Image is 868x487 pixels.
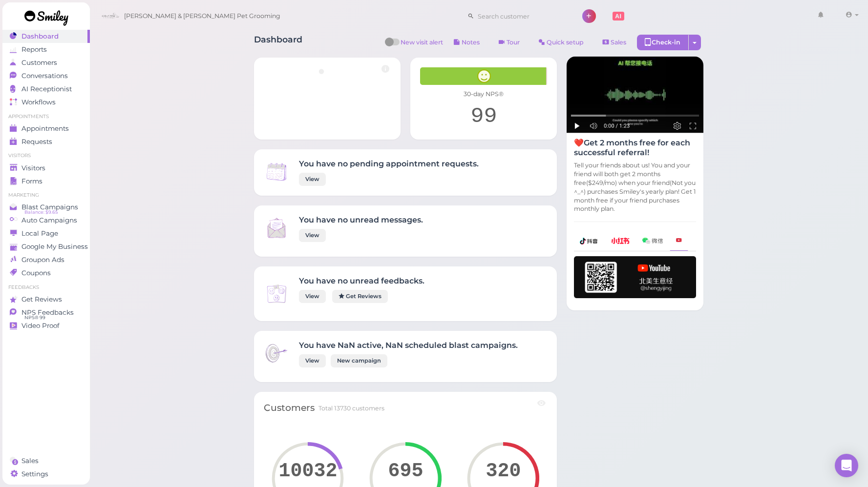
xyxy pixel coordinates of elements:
[21,269,51,277] span: Coupons
[331,354,387,367] a: New campaign
[24,314,45,322] span: NPS® 99
[264,341,289,366] img: Inbox
[2,454,90,467] a: Sales
[2,266,90,280] a: Coupons
[2,319,90,332] a: Video Proof
[574,138,696,157] h4: ❤️Get 2 months free for each successful referral!
[2,306,90,319] a: NPS Feedbacks NPS® 99
[299,215,423,224] h4: You have no unread messages.
[2,113,90,120] li: Appointments
[21,164,45,172] span: Visitors
[21,229,58,238] span: Local Page
[21,85,72,93] span: AI Receptionist
[2,293,90,306] a: Get Reviews
[264,159,289,184] img: Inbox
[21,216,77,224] span: Auto Campaigns
[2,284,90,291] li: Feedbacks
[299,341,518,350] h4: You have NaN active, NaN scheduled blast campaigns.
[530,35,592,50] a: Quick setup
[2,56,90,69] a: Customers
[2,30,90,43] a: Dashboard
[318,404,384,413] div: Total 13730 customers
[21,295,62,304] span: Get Reviews
[21,470,48,478] span: Settings
[594,35,635,50] a: Sales
[299,276,424,285] h4: You have no unread feedbacks.
[2,82,90,96] a: AI Receptionist
[21,45,47,54] span: Reports
[21,203,78,211] span: Blast Campaigns
[474,8,569,24] input: Search customer
[299,159,479,168] h4: You have no pending appointment requests.
[2,69,90,82] a: Conversations
[445,35,488,50] button: Notes
[264,215,289,241] img: Inbox
[611,238,630,244] img: xhs-786d23addd57f6a2be217d5a65f4ab6b.png
[2,135,90,148] a: Requests
[2,201,90,214] a: Blast Campaigns Balance: $9.65
[2,192,90,199] li: Marketing
[637,35,689,50] div: Check-in
[2,467,90,481] a: Settings
[24,208,58,216] span: Balance: $9.65
[332,290,388,303] a: Get Reviews
[2,96,90,109] a: Workflows
[21,98,56,106] span: Workflows
[124,2,280,30] span: [PERSON_NAME] & [PERSON_NAME] Pet Grooming
[2,253,90,266] a: Groupon Ads
[420,90,547,99] div: 30-day NPS®
[21,177,42,185] span: Forms
[2,152,90,159] li: Visitors
[835,454,858,477] div: Open Intercom Messenger
[254,35,302,53] h1: Dashboard
[21,32,59,41] span: Dashboard
[2,240,90,253] a: Google My Business
[21,59,57,67] span: Customers
[580,238,598,244] img: douyin-2727e60b7b0d5d1bbe969c21619e8014.png
[264,402,315,415] div: Customers
[21,256,64,264] span: Groupon Ads
[21,72,68,80] span: Conversations
[21,124,69,133] span: Appointments
[2,162,90,175] a: Visitors
[2,43,90,56] a: Reports
[21,138,52,146] span: Requests
[2,227,90,240] a: Local Page
[574,256,696,298] img: youtube-h-92280983ece59b2848f85fc261e8ffad.png
[21,308,74,317] span: NPS Feedbacks
[299,354,326,367] a: View
[299,173,326,186] a: View
[2,175,90,188] a: Forms
[611,39,626,46] span: Sales
[401,38,443,53] span: New visit alert
[299,229,326,242] a: View
[21,243,88,251] span: Google My Business
[299,290,326,303] a: View
[264,281,289,306] img: Inbox
[21,322,60,330] span: Video Proof
[2,214,90,227] a: Auto Campaigns
[2,122,90,135] a: Appointments
[490,35,528,50] a: Tour
[567,57,703,133] img: AI receptionist
[21,457,39,465] span: Sales
[574,161,696,213] p: Tell your friends about us! You and your friend will both get 2 months free($249/mo) when your fr...
[642,238,663,244] img: wechat-a99521bb4f7854bbf8f190d1356e2cdb.png
[420,103,547,130] div: 99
